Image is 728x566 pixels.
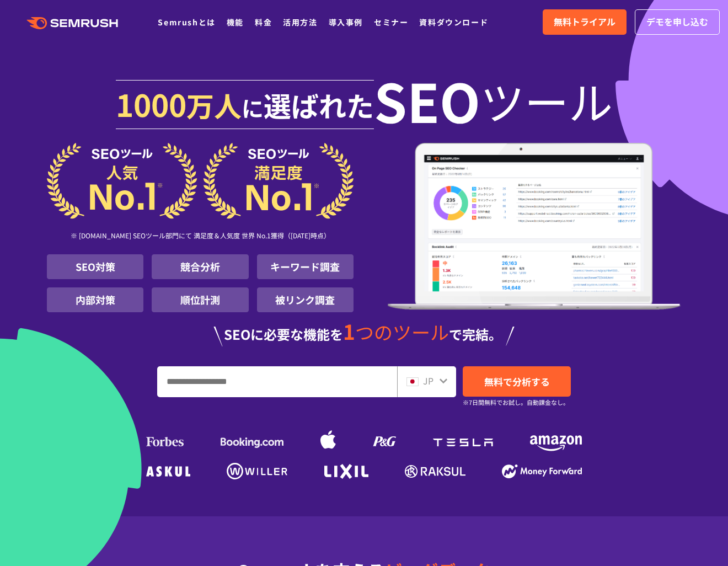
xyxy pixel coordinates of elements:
[449,324,502,344] span: で完結。
[158,367,397,397] input: URL、キーワードを入力してください
[257,254,354,279] li: キーワード調査
[423,374,433,387] span: JP
[480,78,613,122] span: ツール
[283,17,317,28] a: 活用方法
[47,321,681,346] div: SEOに必要な機能を
[463,397,569,408] small: ※7日間無料でお試し。自動課金なし。
[646,15,708,29] span: デモを申し込む
[152,287,248,312] li: 順位計測
[484,375,550,388] span: 無料で分析する
[554,15,615,29] span: 無料トライアル
[463,366,571,397] a: 無料で分析する
[227,17,244,28] a: 機能
[186,85,242,125] span: 万人
[374,78,480,122] span: SEO
[419,17,488,28] a: 資料ダウンロード
[158,17,215,28] a: Semrushとは
[355,318,449,345] span: つのツール
[47,254,143,279] li: SEO対策
[47,219,354,254] div: ※ [DOMAIN_NAME] SEOツール部門にて 満足度＆人気度 世界 No.1獲得（[DATE]時点）
[543,9,627,35] a: 無料トライアル
[255,17,272,28] a: 料金
[374,17,408,28] a: セミナー
[257,287,354,312] li: 被リンク調査
[635,9,720,35] a: デモを申し込む
[242,92,264,124] span: に
[343,316,355,346] span: 1
[329,17,363,28] a: 導入事例
[152,254,248,279] li: 競合分析
[116,82,186,126] span: 1000
[47,287,143,312] li: 内部対策
[264,85,374,125] span: 選ばれた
